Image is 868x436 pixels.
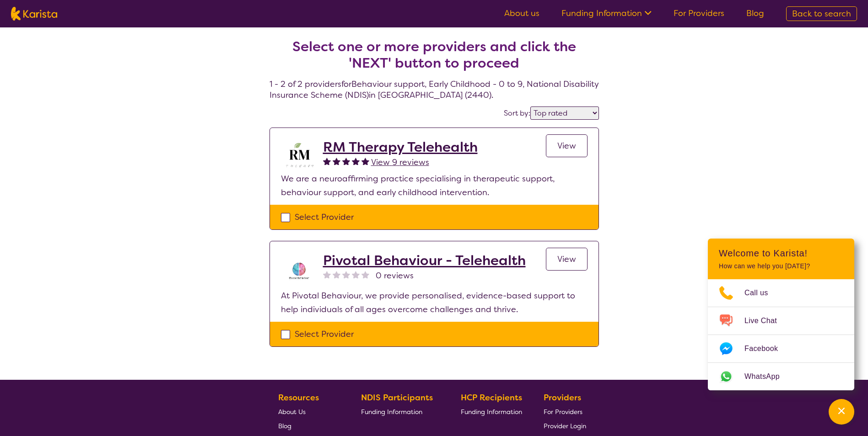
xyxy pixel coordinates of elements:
a: View [546,134,588,157]
div: Channel Menu [708,239,854,390]
h2: Select one or more providers and click the 'NEXT' button to proceed [280,38,588,71]
a: Funding Information [561,8,652,19]
a: Back to search [786,6,857,21]
img: nonereviewstar [323,271,331,278]
p: How can we help you [DATE]? [719,262,843,270]
a: View 9 reviews [371,155,429,169]
b: HCP Recipients [461,392,522,403]
img: fullstar [361,157,369,165]
span: Blog [278,422,291,430]
img: nonereviewstar [352,271,360,278]
a: Provider Login [544,419,586,433]
b: NDIS Participants [361,392,433,403]
h4: 1 - 2 of 2 providers for Behaviour support , Early Childhood - 0 to 9 , National Disability Insur... [270,16,599,101]
span: For Providers [544,408,582,416]
span: WhatsApp [744,370,791,383]
span: Facebook [744,342,789,356]
span: View 9 reviews [371,157,429,168]
button: Channel Menu [829,399,854,425]
span: Funding Information [461,408,522,416]
a: For Providers [544,404,586,419]
p: At Pivotal Behaviour, we provide personalised, evidence-based support to help individuals of all ... [281,289,588,316]
a: Funding Information [361,404,440,419]
ul: Choose channel [708,279,854,390]
a: For Providers [674,8,724,19]
a: Web link opens in a new tab. [708,363,854,390]
img: fullstar [352,157,360,165]
a: Pivotal Behaviour - Telehealth [323,252,526,269]
span: Back to search [792,8,851,19]
span: Provider Login [544,422,586,430]
img: s8av3rcikle0tbnjpqc8.png [281,252,318,289]
a: About Us [278,404,340,419]
span: 0 reviews [376,269,414,282]
img: fullstar [333,157,340,165]
span: Live Chat [744,314,788,328]
a: Blog [746,8,764,19]
a: Blog [278,419,340,433]
img: nonereviewstar [342,271,350,278]
a: Funding Information [461,404,522,419]
img: fullstar [323,157,331,165]
span: Funding Information [361,408,422,416]
b: Providers [544,392,581,403]
p: We are a neuroaffirming practice specialising in therapeutic support, behaviour support, and earl... [281,172,588,199]
img: nonereviewstar [333,271,340,278]
span: Call us [744,286,779,300]
span: View [557,140,576,151]
img: nonereviewstar [361,271,369,278]
span: About Us [278,408,306,416]
img: Karista logo [11,7,57,21]
a: About us [504,8,539,19]
span: View [557,254,576,265]
a: View [546,248,588,271]
a: RM Therapy Telehealth [323,139,478,155]
img: b3hjthhf71fnbidirs13.png [281,139,318,172]
label: Sort by: [504,108,530,118]
h2: Welcome to Karista! [719,248,843,259]
img: fullstar [342,157,350,165]
b: Resources [278,392,319,403]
